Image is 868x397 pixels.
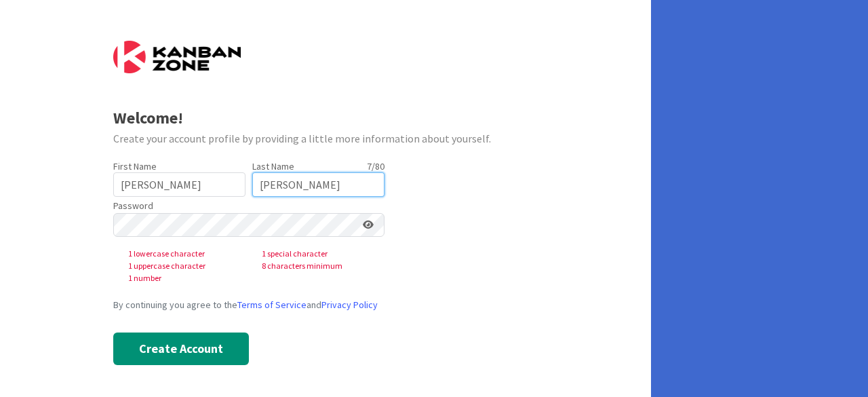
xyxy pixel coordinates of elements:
div: Create your account profile by providing a little more information about yourself. [113,130,538,147]
span: 1 uppercase character [117,260,251,272]
label: First Name [113,160,157,172]
button: Create Account [113,333,249,365]
a: Privacy Policy [321,299,378,311]
span: 1 special character [251,248,384,260]
div: By continuing you agree to the and [113,298,538,312]
label: Password [113,199,153,213]
label: Last Name [252,160,294,172]
span: 1 lowercase character [117,248,251,260]
img: Kanban Zone [113,41,241,73]
div: 7 / 80 [298,160,384,172]
a: Terms of Service [237,299,307,311]
div: Welcome! [113,106,538,130]
span: 8 characters minimum [251,260,384,272]
span: 1 number [117,272,251,284]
